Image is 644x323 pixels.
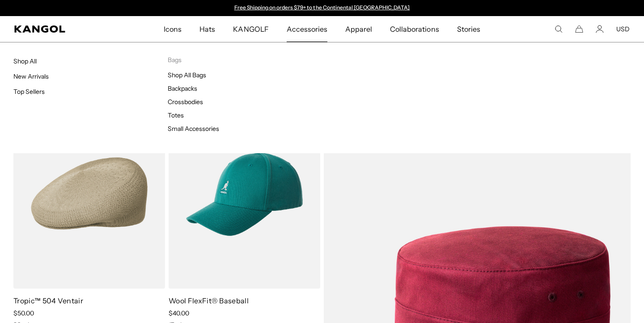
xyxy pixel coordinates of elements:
p: Bags [168,56,322,64]
span: Icons [164,16,182,42]
span: $40.00 [169,309,189,317]
a: Wool FlexFit® Baseball [169,296,249,305]
a: Account [596,25,604,33]
span: Hats [199,16,215,42]
a: Free Shipping on orders $79+ to the Continental [GEOGRAPHIC_DATA] [234,4,410,11]
span: KANGOLF [233,16,268,42]
a: Apparel [336,16,381,42]
a: Icons [155,16,191,42]
span: Accessories [287,16,327,42]
a: Small Accessories [168,125,219,133]
img: Tropic™ 504 Ventair [13,98,165,289]
a: Hats [191,16,224,42]
a: Backpacks [168,84,197,92]
a: Totes [168,111,184,119]
span: Apparel [345,16,372,42]
a: Accessories [278,16,336,42]
button: USD [616,25,630,33]
slideshow-component: Announcement bar [230,4,414,12]
span: Collaborations [390,16,439,42]
a: KANGOLF [224,16,277,42]
a: Collaborations [381,16,448,42]
span: $50.00 [13,309,34,317]
img: Wool FlexFit® Baseball [169,98,320,289]
a: Shop All [13,57,37,65]
a: Tropic™ 504 Ventair [13,296,83,305]
a: Top Sellers [13,88,45,96]
a: Shop All Bags [168,71,206,79]
summary: Search here [555,25,563,33]
a: Crossbodies [168,98,203,106]
a: Stories [448,16,489,42]
span: Stories [457,16,480,42]
a: New Arrivals [13,72,49,80]
button: Cart [575,25,583,33]
a: Kangol [14,25,108,33]
div: Announcement [230,4,414,12]
div: 1 of 2 [230,4,414,12]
